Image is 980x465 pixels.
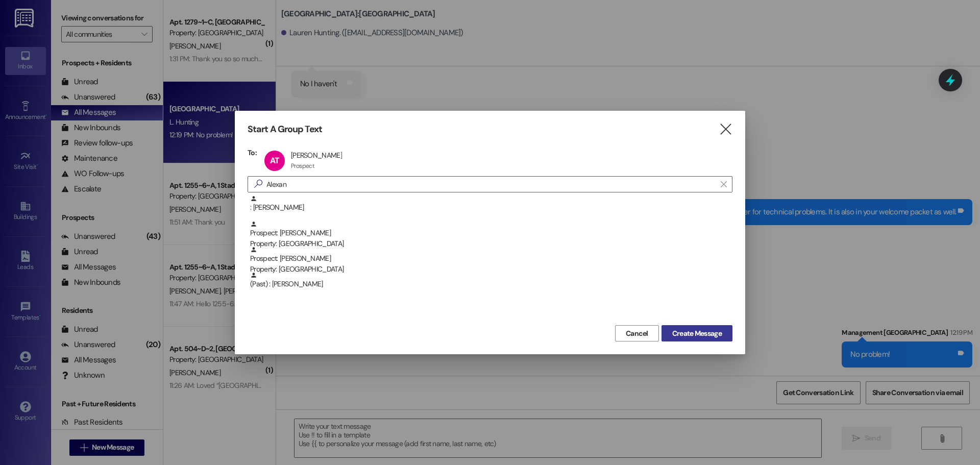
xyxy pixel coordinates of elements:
div: Prospect [291,162,314,170]
button: Cancel [615,325,659,341]
div: Prospect: [PERSON_NAME]Property: [GEOGRAPHIC_DATA] [248,221,732,246]
div: Prospect: [PERSON_NAME] [250,221,732,250]
span: Create Message [672,328,722,339]
button: Create Message [661,325,732,341]
span: Cancel [626,328,648,339]
div: : [PERSON_NAME] [250,195,732,213]
h3: Start A Group Text [248,124,322,135]
i:  [250,179,266,189]
i:  [721,180,726,188]
h3: To: [248,148,257,157]
div: Prospect: [PERSON_NAME] [250,246,732,275]
div: : [PERSON_NAME] [248,195,732,221]
i:  [719,124,732,135]
button: Clear text [716,177,732,192]
input: Search for any contact or apartment [266,177,716,191]
div: Property: [GEOGRAPHIC_DATA] [250,264,732,275]
div: (Past) : [PERSON_NAME] [248,272,732,297]
div: (Past) : [PERSON_NAME] [250,272,732,289]
span: AT [270,155,279,166]
div: Property: [GEOGRAPHIC_DATA] [250,238,732,249]
div: Prospect: [PERSON_NAME]Property: [GEOGRAPHIC_DATA] [248,246,732,272]
div: [PERSON_NAME] [291,151,342,160]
